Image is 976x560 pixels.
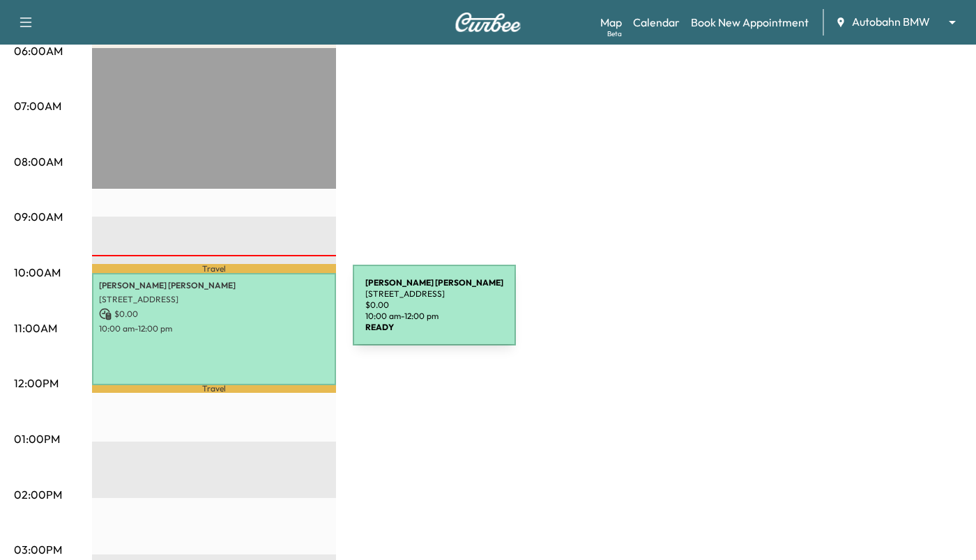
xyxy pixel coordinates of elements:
[600,14,622,31] a: MapBeta
[14,98,61,114] p: 07:00AM
[14,375,59,391] p: 12:00PM
[14,264,61,281] p: 10:00AM
[99,294,329,305] p: [STREET_ADDRESS]
[14,486,62,503] p: 02:00PM
[99,280,329,291] p: [PERSON_NAME] [PERSON_NAME]
[92,264,336,272] p: Travel
[852,14,930,30] span: Autobahn BMW
[14,541,62,558] p: 03:00PM
[633,14,680,31] a: Calendar
[99,323,329,334] p: 10:00 am - 12:00 pm
[14,430,60,447] p: 01:00PM
[455,13,521,32] img: Curbee Logo
[14,208,63,225] p: 09:00AM
[14,153,63,170] p: 08:00AM
[99,308,329,320] p: $ 0.00
[691,14,809,31] a: Book New Appointment
[14,42,63,59] p: 06:00AM
[14,320,57,336] p: 11:00AM
[607,29,622,39] div: Beta
[92,385,336,393] p: Travel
